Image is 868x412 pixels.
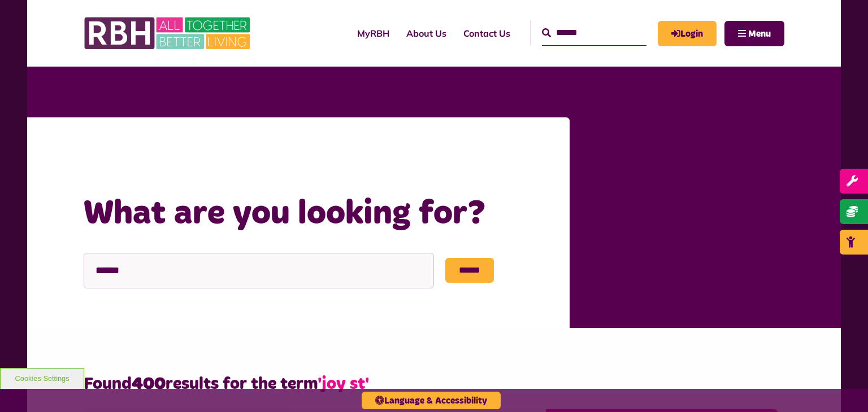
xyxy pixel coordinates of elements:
img: RBH [84,11,253,55]
a: Home [149,149,177,162]
span: 'joy st' [318,375,369,392]
button: Navigation [724,21,784,46]
strong: 400 [132,375,166,392]
h1: What are you looking for? [84,192,547,236]
button: Language & Accessibility [362,392,501,409]
span: Menu [748,29,771,38]
a: About Us [398,18,455,49]
a: What are you looking for? [192,149,319,162]
h2: Found results for the term [84,373,784,395]
a: MyRBH [349,18,398,49]
a: MyRBH [658,21,717,46]
a: Contact Us [455,18,519,49]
